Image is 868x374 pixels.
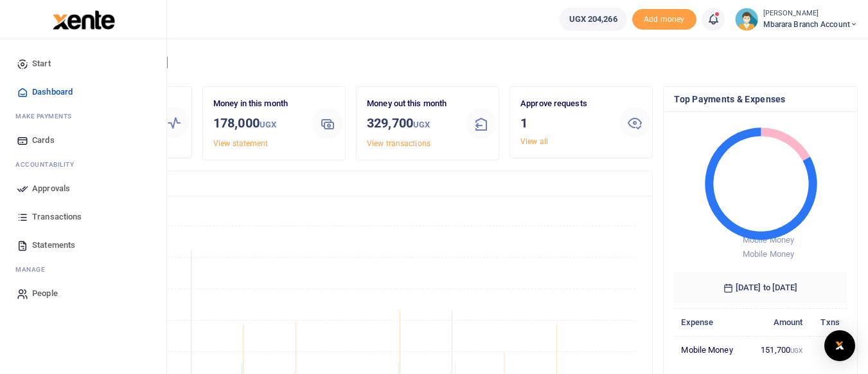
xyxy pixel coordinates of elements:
[32,287,58,300] span: People
[213,113,302,135] h3: 178,000
[51,14,115,24] a: logo-small logo-large logo-large
[520,137,548,146] a: View all
[674,272,847,303] h6: [DATE] to [DATE]
[632,14,696,23] a: Add money
[10,259,156,279] li: M
[213,139,268,148] a: View statement
[25,160,74,169] span: countability
[10,50,156,78] a: Start
[22,265,46,274] span: anage
[32,239,75,252] span: Statements
[810,336,847,364] td: 1
[10,154,156,174] li: Ac
[674,92,847,106] h4: Top Payments & Expenses
[10,231,156,259] a: Statements
[735,8,758,31] img: profile-user
[10,174,156,203] a: Approvals
[367,97,456,111] p: Money out this month
[32,182,70,195] span: Approvals
[49,55,858,70] h4: Hello [PERSON_NAME]
[763,8,858,19] small: [PERSON_NAME]
[10,106,156,126] li: M
[213,97,302,111] p: Money in this month
[53,10,115,30] img: logo-large
[632,9,696,30] li: Toup your wallet
[810,308,847,336] th: Txns
[735,8,858,31] a: profile-user [PERSON_NAME] Mbarara Branch account
[32,134,55,147] span: Cards
[367,113,456,135] h3: 329,700
[413,120,430,129] small: UGX
[554,8,632,31] li: Wallet ballance
[743,235,794,245] span: Mobile Money
[367,139,430,148] a: View transactions
[790,347,802,354] small: UGX
[32,57,51,70] span: Start
[743,249,794,259] span: Mobile Money
[560,8,627,31] a: UGX 204,266
[674,336,747,364] td: Mobile Money
[674,308,747,336] th: Expense
[10,279,156,308] a: People
[763,19,858,30] span: Mbarara Branch account
[22,111,72,121] span: ake Payments
[10,203,156,231] a: Transactions
[32,210,82,223] span: Transactions
[520,113,609,133] h3: 1
[10,126,156,154] a: Cards
[32,86,73,98] span: Dashboard
[632,9,696,30] span: Add money
[824,330,855,361] div: Open Intercom Messenger
[260,120,276,129] small: UGX
[569,13,617,26] span: UGX 204,266
[747,308,810,336] th: Amount
[747,336,810,364] td: 151,700
[10,78,156,106] a: Dashboard
[60,176,642,191] h4: Transactions Overview
[520,97,609,111] p: Approve requests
